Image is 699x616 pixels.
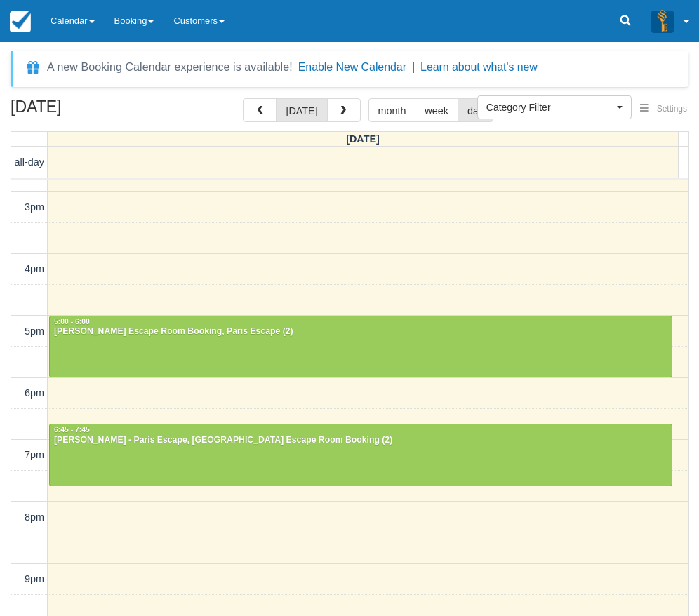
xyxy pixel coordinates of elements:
span: 5:00 - 6:00 [54,318,90,326]
div: [PERSON_NAME] Escape Room Booking, Paris Escape (2) [53,326,668,337]
button: [DATE] [276,98,327,122]
h2: [DATE] [11,98,188,124]
a: 6:45 - 7:45[PERSON_NAME] - Paris Escape, [GEOGRAPHIC_DATA] Escape Room Booking (2) [49,424,672,486]
img: A3 [651,10,674,32]
button: week [415,98,458,122]
span: 9pm [25,573,44,584]
a: Learn about what's new [420,61,538,73]
a: 5:00 - 6:00[PERSON_NAME] Escape Room Booking, Paris Escape (2) [49,316,672,377]
span: 8pm [25,511,44,523]
span: 4pm [25,263,44,274]
button: Enable New Calendar [298,60,406,74]
button: Category Filter [477,95,632,119]
span: 6:45 - 7:45 [54,426,90,434]
span: | [412,61,415,73]
span: 3pm [25,201,44,213]
button: Settings [632,99,695,119]
span: Category Filter [486,100,613,114]
div: A new Booking Calendar experience is available! [47,59,293,76]
span: Settings [657,104,687,114]
span: 7pm [25,449,44,460]
button: day [458,98,493,122]
span: all-day [15,156,44,168]
img: checkfront-main-nav-mini-logo.png [10,11,31,32]
span: 5pm [25,326,44,337]
div: [PERSON_NAME] - Paris Escape, [GEOGRAPHIC_DATA] Escape Room Booking (2) [53,435,668,446]
button: month [368,98,416,122]
span: 6pm [25,387,44,399]
span: [DATE] [346,133,380,145]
